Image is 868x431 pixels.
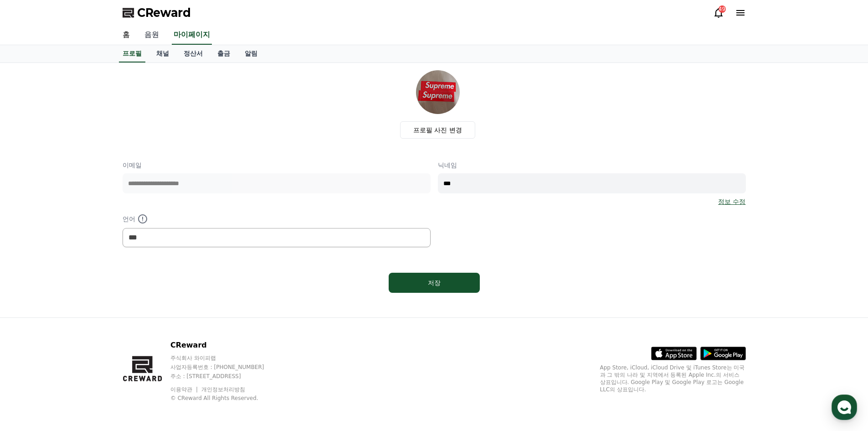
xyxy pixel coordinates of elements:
[237,45,265,62] a: 알림
[170,395,282,402] p: © CReward All Rights Reserved.
[176,45,210,62] a: 정산서
[60,289,118,312] a: 대화
[115,26,137,45] a: 홈
[137,5,191,20] span: CReward
[600,364,746,393] p: App Store, iCloud, iCloud Drive 및 iTunes Store는 미국과 그 밖의 나라 및 지역에서 등록된 Apple Inc.의 서비스 상표입니다. Goo...
[119,45,145,62] a: 프로필
[3,289,60,312] a: 홈
[170,363,282,371] p: 사업자등록번호 : [PHONE_NUMBER]
[170,373,282,380] p: 주소 : [STREET_ADDRESS]
[83,303,94,311] span: 대화
[123,5,191,20] a: CReward
[170,354,282,362] p: 주식회사 와이피랩
[201,386,245,393] a: 개인정보처리방침
[416,70,460,114] img: profile_image
[170,386,199,393] a: 이용약관
[389,273,480,293] button: 저장
[123,161,431,170] p: 이메일
[438,161,746,170] p: 닉네임
[210,45,237,62] a: 출금
[719,5,726,13] div: 49
[123,213,431,224] p: 언어
[713,7,724,18] a: 49
[170,340,282,351] p: CReward
[407,278,462,287] div: 저장
[400,121,475,139] label: 프로필 사진 변경
[172,26,212,45] a: 마이페이지
[29,303,34,310] span: 홈
[118,289,175,312] a: 설정
[718,197,745,206] a: 정보 수정
[141,303,152,310] span: 설정
[149,45,176,62] a: 채널
[137,26,166,45] a: 음원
